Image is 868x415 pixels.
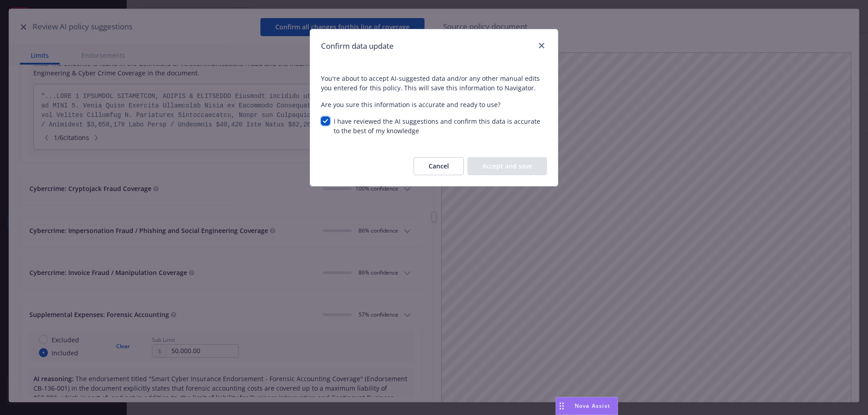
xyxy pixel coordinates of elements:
span: I have reviewed the AI suggestions and confirm this data is accurate to the best of my knowledge [334,117,540,135]
button: Nova Assist [556,397,618,415]
h1: Confirm data update [321,40,394,52]
span: Are you sure this information is accurate and ready to use? [321,100,547,109]
span: Nova Assist [575,402,610,410]
div: Drag to move [556,397,567,415]
span: You're about to accept AI-suggested data and/or any other manual edits you entered for this polic... [321,74,547,93]
button: Cancel [414,157,464,175]
a: close [536,40,547,51]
